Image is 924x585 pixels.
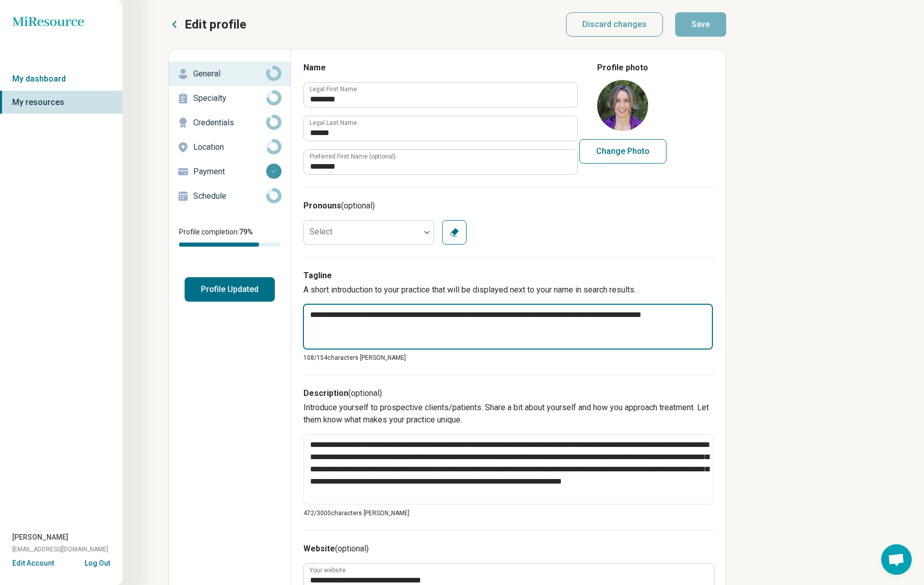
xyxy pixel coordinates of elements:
[303,284,713,296] p: A short introduction to your practice that will be displayed next to your name in search results.
[193,190,266,202] p: Schedule
[185,16,246,33] p: Edit profile
[169,62,291,86] a: General
[310,153,396,159] label: Preferred First Name (optional)
[303,270,713,282] h3: Tagline
[341,201,375,210] span: (optional)
[179,243,280,247] div: Profile completion
[566,12,663,37] button: Discard changes
[303,509,713,518] p: 472/ 3000 characters [PERSON_NAME]
[310,86,357,92] label: Legal First Name
[12,545,108,554] span: [EMAIL_ADDRESS][DOMAIN_NAME]
[310,567,346,573] label: Your website
[169,111,291,135] a: Credentials
[193,141,266,153] p: Location
[303,387,713,400] h3: Description
[239,228,253,236] span: 79 %
[310,227,332,236] label: Select
[193,166,266,178] p: Payment
[12,558,54,569] button: Edit Account
[85,558,110,566] button: Log Out
[597,62,648,74] legend: Profile photo
[335,544,369,553] span: (optional)
[169,86,291,111] a: Specialty
[168,16,246,33] button: Edit profile
[675,12,726,37] button: Save
[310,120,357,126] label: Legal Last Name
[303,402,713,426] p: Introduce yourself to prospective clients/patients. Share a bit about yourself and how you approa...
[193,92,266,104] p: Specialty
[579,139,666,164] button: Change Photo
[597,80,648,131] img: avatar image
[303,543,713,555] h3: Website
[12,532,68,543] span: [PERSON_NAME]
[193,117,266,129] p: Credentials
[169,221,291,253] div: Profile completion:
[881,544,912,575] div: Open chat
[169,184,291,208] a: Schedule
[185,277,275,302] button: Profile Updated
[193,68,266,80] p: General
[169,135,291,159] a: Location
[303,62,577,74] h3: Name
[303,353,713,362] p: 108/ 154 characters [PERSON_NAME]
[348,388,382,398] span: (optional)
[303,200,713,212] h3: Pronouns
[169,159,291,184] a: Payment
